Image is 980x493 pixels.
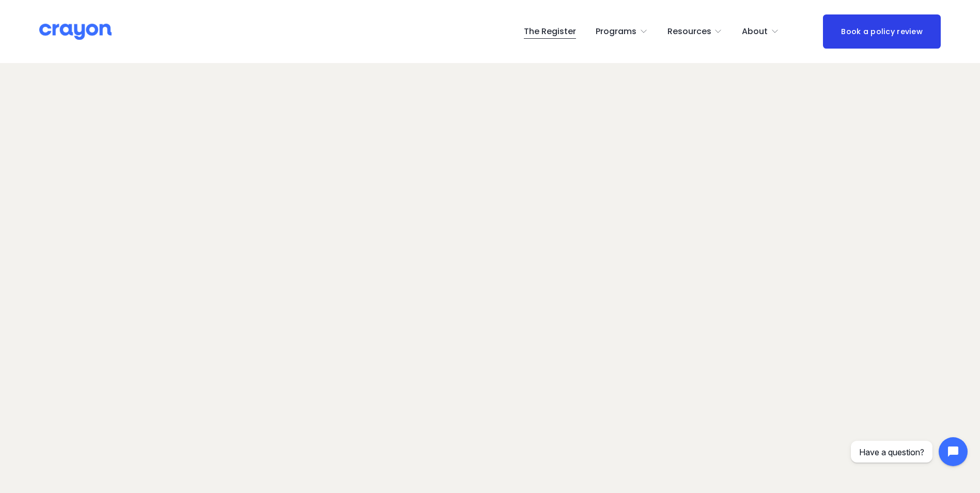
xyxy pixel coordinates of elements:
[596,23,648,40] a: folder dropdown
[742,23,779,40] a: folder dropdown
[667,24,711,39] span: Resources
[524,23,576,40] a: The Register
[667,23,723,40] a: folder dropdown
[742,24,768,39] span: About
[596,24,636,39] span: Programs
[823,14,941,48] a: Book a policy review
[39,23,112,41] img: Crayon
